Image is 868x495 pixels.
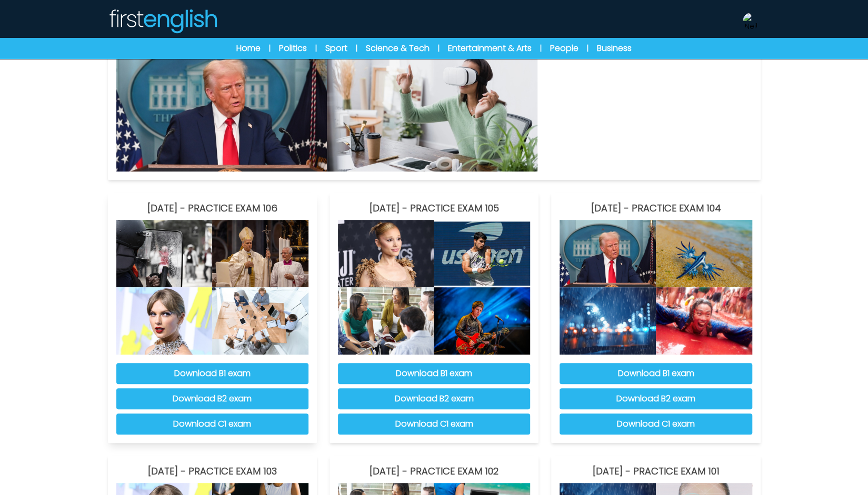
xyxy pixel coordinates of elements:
[366,42,430,55] a: Science & Tech
[560,363,752,384] button: Download B1 exam
[587,43,588,54] span: |
[540,43,542,54] span: |
[338,287,434,355] img: PRACTICE EXAM 105
[438,43,440,54] span: |
[116,201,308,216] h3: [DATE] - PRACTICE EXAM 106
[108,8,217,34] img: Logo
[560,287,656,355] img: PRACTICE EXAM 104
[560,413,752,435] button: Download C1 exam
[560,201,752,216] h3: [DATE] - PRACTICE EXAM 104
[116,388,308,409] button: Download B2 exam
[212,220,308,287] img: PRACTICE EXAM 106
[327,37,537,171] img: PRACTICE EXAM 107
[116,464,308,479] h3: [DATE] - PRACTICE EXAM 103
[338,464,530,479] h3: [DATE] - PRACTICE EXAM 102
[560,464,752,479] h3: [DATE] - PRACTICE EXAM 101
[338,220,434,287] img: PRACTICE EXAM 105
[269,43,271,54] span: |
[656,220,752,287] img: PRACTICE EXAM 104
[212,287,308,355] img: PRACTICE EXAM 106
[743,13,760,29] img: Neil Storey
[279,42,307,55] a: Politics
[325,42,347,55] a: Sport
[434,287,530,355] img: PRACTICE EXAM 105
[434,220,530,287] img: PRACTICE EXAM 105
[597,42,632,55] a: Business
[236,42,261,55] a: Home
[338,413,530,435] button: Download C1 exam
[656,287,752,355] img: PRACTICE EXAM 104
[338,388,530,409] button: Download B2 exam
[550,42,578,55] a: People
[448,42,532,55] a: Entertainment & Arts
[116,287,213,355] img: PRACTICE EXAM 106
[116,220,213,287] img: PRACTICE EXAM 106
[116,37,327,171] img: PRACTICE EXAM 107
[560,388,752,409] button: Download B2 exam
[116,413,308,435] button: Download C1 exam
[338,201,530,216] h3: [DATE] - PRACTICE EXAM 105
[560,220,656,287] img: PRACTICE EXAM 104
[116,363,308,384] button: Download B1 exam
[315,43,317,54] span: |
[338,363,530,384] button: Download B1 exam
[356,43,357,54] span: |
